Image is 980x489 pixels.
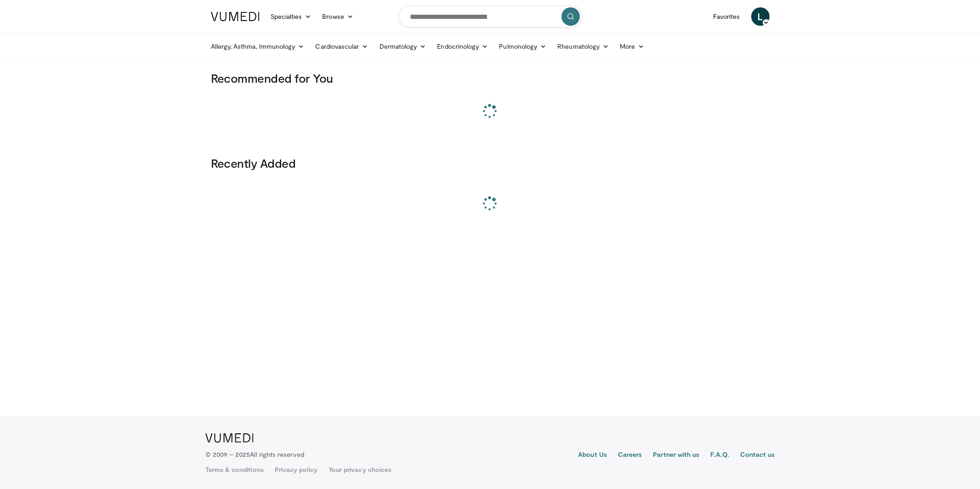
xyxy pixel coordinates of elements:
span: All rights reserved [250,450,304,458]
p: © 2009 – 2025 [205,450,304,459]
img: VuMedi Logo [211,12,260,21]
a: Endocrinology [431,37,493,56]
a: Pulmonology [493,37,552,56]
a: About Us [578,450,607,461]
a: Privacy policy [275,465,317,474]
a: Partner with us [653,450,699,461]
img: VuMedi Logo [205,433,254,443]
a: Terms & conditions [205,465,264,474]
a: Cardiovascular [310,37,374,56]
a: Favorites [708,7,746,26]
a: Contact us [740,450,775,461]
a: Rheumatology [552,37,614,56]
a: Browse [317,7,359,26]
a: Your privacy choices [329,465,391,474]
a: Specialties [265,7,317,26]
a: Careers [618,450,642,461]
h3: Recently Added [211,156,770,171]
a: More [614,37,650,56]
input: Search topics, interventions [398,6,582,28]
a: Dermatology [374,37,432,56]
h3: Recommended for You [211,71,770,85]
a: L [751,7,770,26]
a: F.A.Q. [710,450,729,461]
a: Allergy, Asthma, Immunology [205,37,310,56]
